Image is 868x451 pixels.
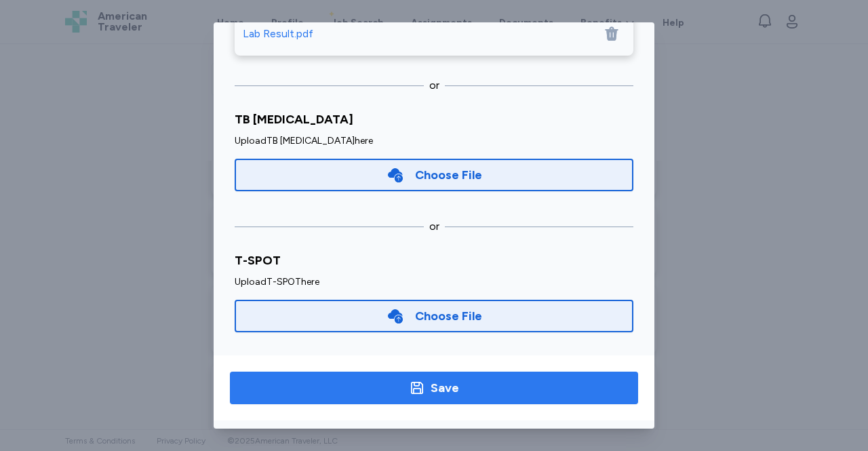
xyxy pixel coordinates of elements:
[243,26,313,42] div: Lab Result.pdf
[235,110,633,129] div: TB [MEDICAL_DATA]
[429,218,439,235] div: or
[230,372,638,404] button: Save
[415,165,482,184] div: Choose File
[235,275,633,289] div: Upload T-SPOT here
[235,251,633,270] div: T-SPOT
[235,134,633,148] div: Upload TB [MEDICAL_DATA] here
[415,307,482,326] div: Choose File
[429,77,439,94] div: or
[431,378,459,397] div: Save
